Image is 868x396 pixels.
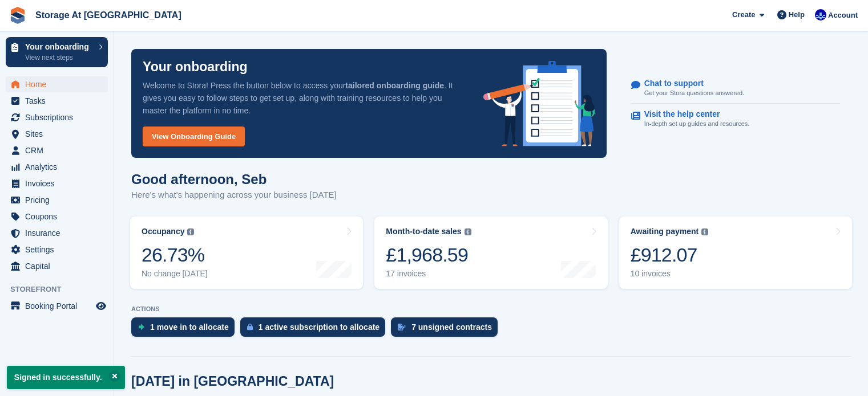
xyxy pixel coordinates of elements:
[150,322,229,332] div: 1 move in to allocate
[31,6,186,25] a: Storage At [GEOGRAPHIC_DATA]
[631,73,840,104] a: Chat to support Get your Stora questions answered.
[142,227,184,236] div: Occupancy
[6,159,108,175] a: menu
[187,228,194,235] img: icon-info-grey-7440780725fd019a000dd9b08b2336e03edf1995a4989e88bcd33f0948082b44.svg
[143,60,248,74] p: Your onboarding
[7,366,125,389] p: Signed in successfully.
[631,227,699,236] div: Awaiting payment
[25,126,94,142] span: Sites
[828,10,858,21] span: Account
[6,37,108,67] a: Your onboarding View next steps
[130,217,363,289] a: Occupancy 26.73% No change [DATE]
[465,228,471,235] img: icon-info-grey-7440780725fd019a000dd9b08b2336e03edf1995a4989e88bcd33f0948082b44.svg
[9,7,26,24] img: stora-icon-8386f47178a22dfd0bd8f6a31ec36ba5ce8667c1dd55bd0f319d3a0aa187defe.svg
[138,324,144,330] img: move_ins_to_allocate_icon-fdf77a2bb77ea45bf5b3d319d69a93e2d87916cf1d5bf7949dd705db3b84f3ca.svg
[386,243,471,267] div: £1,968.59
[398,324,406,330] img: contract_signature_icon-13c848040528278c33f63329250d36e43548de30e8caae1d1a13099fd9432cc5.svg
[25,43,93,51] p: Your onboarding
[25,109,94,125] span: Subscriptions
[6,109,108,125] a: menu
[131,317,240,342] a: 1 move in to allocate
[94,299,108,313] a: Preview store
[644,88,744,98] p: Get your Stora questions answered.
[6,192,108,208] a: menu
[25,93,94,109] span: Tasks
[240,317,391,342] a: 1 active subscription to allocate
[131,374,334,389] h2: [DATE] in [GEOGRAPHIC_DATA]
[6,76,108,92] a: menu
[131,189,337,202] p: Here's what's happening across your business [DATE]
[619,217,852,289] a: Awaiting payment £912.07 10 invoices
[6,258,108,274] a: menu
[789,9,805,21] span: Help
[25,76,94,92] span: Home
[6,142,108,158] a: menu
[143,79,465,117] p: Welcome to Stora! Press the button below to access your . It gives you easy to follow steps to ge...
[6,93,108,109] a: menu
[247,323,253,330] img: active_subscription_to_allocate_icon-d502201f5373d7db506a760aba3b589e785aa758c864c3986d89f69b8ff3...
[631,269,709,279] div: 10 invoices
[374,217,607,289] a: Month-to-date sales £1,968.59 17 invoices
[6,225,108,241] a: menu
[25,192,94,208] span: Pricing
[701,228,708,235] img: icon-info-grey-7440780725fd019a000dd9b08b2336e03edf1995a4989e88bcd33f0948082b44.svg
[6,175,108,191] a: menu
[815,9,826,21] img: Seb Santiago
[25,159,94,175] span: Analytics
[631,104,840,134] a: Visit the help center In-depth set up guides and resources.
[25,52,93,63] p: View next steps
[259,322,380,332] div: 1 active subscription to allocate
[143,126,245,146] a: View Onboarding Guide
[6,298,108,314] a: menu
[631,243,709,267] div: £912.07
[483,61,595,146] img: onboarding-info-6c161a55d2c0e0a8cae90662b2fe09162a5109e8cc188191df67fb4f79e88e88.svg
[411,322,492,332] div: 7 unsigned contracts
[25,175,94,191] span: Invoices
[25,242,94,258] span: Settings
[6,209,108,224] a: menu
[732,9,755,21] span: Create
[25,209,94,224] span: Coupons
[386,269,471,279] div: 17 invoices
[25,258,94,274] span: Capital
[25,225,94,241] span: Insurance
[131,172,337,187] h1: Good afternoon, Seb
[6,126,108,142] a: menu
[10,284,114,295] span: Storefront
[644,79,735,88] p: Chat to support
[131,305,851,313] p: ACTIONS
[644,119,750,129] p: In-depth set up guides and resources.
[386,227,461,236] div: Month-to-date sales
[25,142,94,158] span: CRM
[25,298,94,314] span: Booking Portal
[142,269,208,279] div: No change [DATE]
[142,243,208,267] div: 26.73%
[391,317,503,342] a: 7 unsigned contracts
[644,109,741,119] p: Visit the help center
[345,81,444,90] strong: tailored onboarding guide
[6,242,108,258] a: menu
